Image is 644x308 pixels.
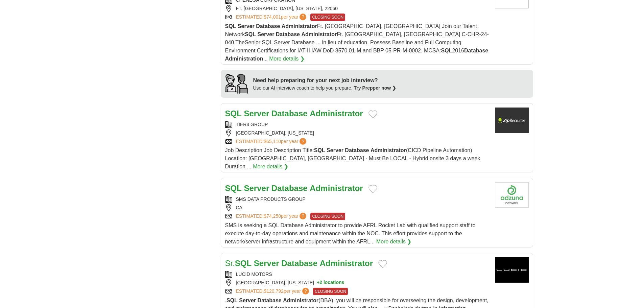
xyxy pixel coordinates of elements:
[371,147,406,153] strong: Administrator
[225,5,490,12] div: FT. [GEOGRAPHIC_DATA], [US_STATE], 22060
[244,109,269,118] strong: Server
[281,259,317,268] strong: Database
[225,259,373,268] a: Sr.SQL Server Database Administrator
[264,213,281,219] span: $74,250
[225,196,490,203] div: SMS DATA PRODUCTS GROUP
[378,260,387,268] button: Add to favorite jobs
[258,298,282,303] strong: Database
[225,129,490,137] div: [GEOGRAPHIC_DATA], [US_STATE]
[253,76,397,85] div: Need help preparing for your next job interview?
[310,184,363,193] strong: Administrator
[300,213,306,219] span: ?
[264,139,281,144] span: $65,110
[235,259,252,268] strong: SQL
[276,31,300,37] strong: Database
[244,184,269,193] strong: Server
[225,23,236,29] strong: SQL
[236,213,308,220] a: ESTIMATED:$74,250per year?
[236,271,272,277] a: LUCID MOTORS
[256,23,280,29] strong: Database
[225,109,242,118] strong: SQL
[495,257,529,283] img: Lucid Motors logo
[254,259,279,268] strong: Server
[236,288,311,295] a: ESTIMATED:$120,792per year?
[310,109,363,118] strong: Administrator
[313,288,348,295] span: CLOSING SOON
[239,298,256,303] strong: Server
[354,85,397,91] a: Try Prepper now ❯
[226,298,238,303] strong: SQL
[245,31,256,37] strong: SQL
[495,182,529,208] img: Company logo
[264,288,283,294] span: $120,792
[225,121,490,128] div: TIER4 GROUP
[282,23,317,29] strong: Administrator
[236,138,308,145] a: ESTIMATED:$65,110per year?
[464,48,488,53] strong: Database
[253,85,397,92] div: Use our AI interview coach to help you prepare.
[368,185,377,193] button: Add to favorite jobs
[283,298,318,303] strong: Administrator
[300,138,306,145] span: ?
[271,109,308,118] strong: Database
[300,14,306,20] span: ?
[302,288,309,294] span: ?
[320,259,373,268] strong: Administrator
[310,213,345,220] span: CLOSING SOON
[225,279,490,286] div: [GEOGRAPHIC_DATA], [US_STATE]
[317,279,319,286] span: +
[376,238,412,246] a: More details ❯
[269,55,305,63] a: More details ❯
[225,109,363,118] a: SQL Server Database Administrator
[236,14,308,21] a: ESTIMATED:$74,001per year?
[441,48,452,53] strong: SQL
[314,147,325,153] strong: SQL
[225,204,490,211] div: CA
[317,279,344,286] button: +2 locations
[271,184,308,193] strong: Database
[310,14,345,21] span: CLOSING SOON
[258,31,275,37] strong: Server
[225,184,363,193] a: SQL Server Database Administrator
[253,163,288,171] a: More details ❯
[225,147,480,169] span: Job Description Job Description Title: (CICD Pipeline Automation) Location: [GEOGRAPHIC_DATA], [G...
[238,23,255,29] strong: Server
[327,147,343,153] strong: Server
[225,222,476,244] span: SMS is seeking a SQL Database Administrator to provide AFRL Rocket Lab with qualified support sta...
[225,184,242,193] strong: SQL
[264,14,281,20] span: $74,001
[225,56,263,62] strong: Administration
[368,110,377,118] button: Add to favorite jobs
[345,147,369,153] strong: Database
[495,108,529,133] img: Company logo
[225,23,489,62] span: Ft. [GEOGRAPHIC_DATA], [GEOGRAPHIC_DATA] Join our Talent Network Ft. [GEOGRAPHIC_DATA], [GEOGRAPH...
[301,31,337,37] strong: Administrator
